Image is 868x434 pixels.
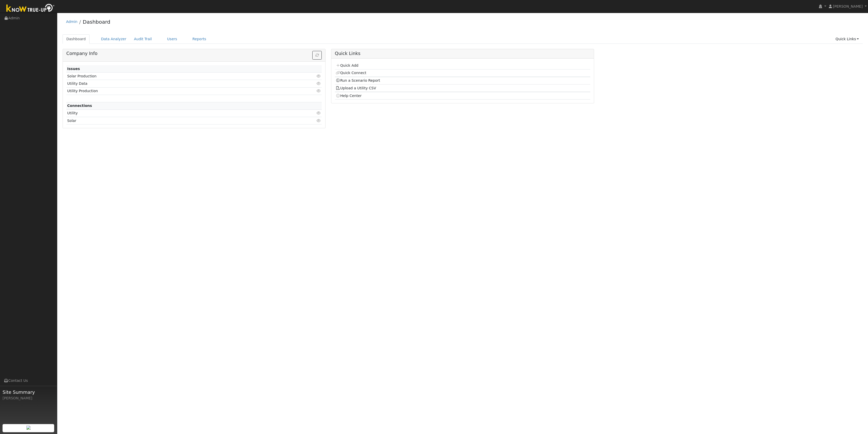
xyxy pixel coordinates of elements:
[66,87,281,95] td: Utility Production
[66,73,281,80] td: Solar Production
[336,86,376,90] a: Upload a Utility CSV
[66,20,78,24] a: Admin
[316,89,321,93] i: Click to view
[316,82,321,85] i: Click to view
[97,34,130,44] a: Data Analyzer
[83,19,110,25] a: Dashboard
[833,4,863,8] span: [PERSON_NAME]
[66,80,281,87] td: Utility Data
[66,109,281,117] td: Utility
[336,63,358,67] a: Quick Add
[63,34,90,44] a: Dashboard
[67,104,92,108] strong: Connections
[3,389,54,396] span: Site Summary
[316,111,321,115] i: Click to view
[163,34,181,44] a: Users
[67,67,80,71] strong: Issues
[336,94,362,98] a: Help Center
[316,74,321,78] i: Click to view
[336,71,366,75] a: Quick Connect
[66,117,281,124] td: Solar
[336,78,380,82] a: Run a Scenario Report
[832,34,863,44] a: Quick Links
[4,3,57,14] img: Know True-Up
[316,119,321,122] i: Click to view
[66,51,322,56] h5: Company Info
[26,426,31,430] img: retrieve
[335,51,591,56] h5: Quick Links
[189,34,210,44] a: Reports
[130,34,156,44] a: Audit Trail
[3,396,54,401] div: [PERSON_NAME]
